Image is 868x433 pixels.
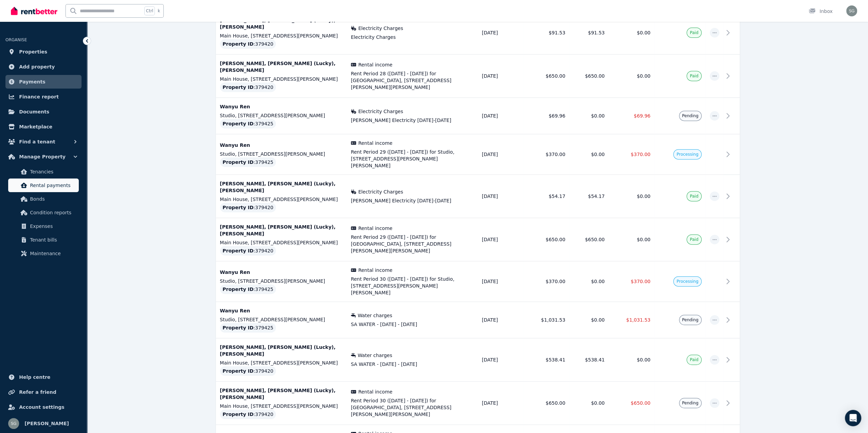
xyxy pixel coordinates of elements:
td: $91.53 [524,11,569,55]
td: $650.00 [569,55,608,98]
img: Shervin Gohari [846,5,857,16]
a: Tenancies [8,165,79,179]
a: Marketplace [5,120,82,134]
span: k [158,8,160,14]
span: Rent Period 30 ([DATE] - [DATE]) for [GEOGRAPHIC_DATA], [STREET_ADDRESS][PERSON_NAME][PERSON_NAME] [351,397,474,418]
a: Tenant bills [8,233,79,247]
a: Expenses [8,219,79,233]
span: $370.00 [631,279,650,284]
span: Property ID [223,247,254,254]
td: [DATE] [478,218,524,261]
td: $69.96 [524,98,569,134]
a: Payments [5,75,82,89]
span: Rental payments [30,181,76,189]
span: Condition reports [30,208,76,217]
td: $538.41 [524,338,569,382]
span: [PERSON_NAME] [25,419,69,428]
p: Studio, [STREET_ADDRESS][PERSON_NAME] [220,112,343,119]
span: Manage Property [19,153,65,161]
span: Electricity Charges [358,188,403,195]
div: : 379425 [220,323,276,333]
span: Rent Period 30 ([DATE] - [DATE]) for Studio, [STREET_ADDRESS][PERSON_NAME][PERSON_NAME] [351,276,474,296]
div: : 379425 [220,119,276,128]
p: Wanyu Ren [220,307,343,314]
span: Rental income [358,61,392,68]
span: Property ID [223,204,254,211]
td: [DATE] [478,382,524,425]
td: [DATE] [478,338,524,382]
p: Wanyu Ren [220,269,343,276]
span: [PERSON_NAME] Electricity [DATE]-[DATE] [351,117,474,124]
td: $650.00 [524,382,569,425]
td: [DATE] [478,134,524,175]
a: Condition reports [8,206,79,219]
span: Rent Period 28 ([DATE] - [DATE]) for [GEOGRAPHIC_DATA], [STREET_ADDRESS][PERSON_NAME][PERSON_NAME] [351,70,474,91]
span: Rental income [358,388,392,395]
p: Studio, [STREET_ADDRESS][PERSON_NAME] [220,278,343,284]
button: Manage Property [5,150,82,164]
p: Studio, [STREET_ADDRESS][PERSON_NAME] [220,151,343,157]
div: Inbox [809,8,833,15]
a: Finance report [5,90,82,104]
span: $69.96 [634,113,650,119]
span: Add property [19,63,55,71]
a: Rental payments [8,179,79,192]
span: Paid [690,237,698,242]
div: : 379425 [220,284,276,294]
td: $0.00 [569,98,608,134]
span: Tenant bills [30,236,76,244]
a: Documents [5,105,82,119]
td: $650.00 [524,55,569,98]
span: $0.00 [637,357,650,362]
span: Rent Period 29 ([DATE] - [DATE]) for Studio, [STREET_ADDRESS][PERSON_NAME][PERSON_NAME] [351,149,474,169]
span: Ctrl [144,6,155,15]
span: $1,031.53 [626,317,650,323]
a: Refer a friend [5,385,82,399]
p: [PERSON_NAME], [PERSON_NAME] (Lucky), [PERSON_NAME] [220,344,343,357]
span: Paid [690,194,698,199]
p: [PERSON_NAME], [PERSON_NAME] (Lucky), [PERSON_NAME] [220,223,343,237]
span: Pending [682,113,698,119]
span: Property ID [223,411,254,418]
p: [PERSON_NAME], [PERSON_NAME] (Lucky), [PERSON_NAME] [220,17,343,30]
span: Electricity Charges [358,25,403,32]
img: Shervin Gohari [8,418,19,429]
td: $650.00 [524,218,569,261]
span: Properties [19,48,47,56]
a: Help centre [5,370,82,384]
div: : 379420 [220,409,276,419]
a: Properties [5,45,82,59]
span: SA WATER - [DATE] - [DATE] [351,361,474,368]
span: Property ID [223,368,254,374]
span: Property ID [223,84,254,91]
td: [DATE] [478,302,524,338]
td: [DATE] [478,98,524,134]
p: Main House, [STREET_ADDRESS][PERSON_NAME] [220,76,343,82]
span: Water charges [358,312,392,319]
div: : 379420 [220,39,276,49]
span: Property ID [223,286,254,293]
span: Electricity Charges [358,108,403,115]
span: ORGANISE [5,37,27,42]
span: Pending [682,317,698,323]
span: $0.00 [637,194,650,199]
span: Property ID [223,41,254,47]
div: Open Intercom Messenger [845,410,861,426]
div: : 379420 [220,82,276,92]
div: : 379425 [220,157,276,167]
span: SA WATER - [DATE] - [DATE] [351,321,474,328]
span: Pending [682,400,698,406]
td: $0.00 [569,261,608,302]
span: Help centre [19,373,50,381]
p: [PERSON_NAME], [PERSON_NAME] (Lucky), [PERSON_NAME] [220,60,343,74]
span: Property ID [223,120,254,127]
span: Processing [676,279,698,284]
p: Main House, [STREET_ADDRESS][PERSON_NAME] [220,239,343,246]
span: $0.00 [637,30,650,35]
p: Main House, [STREET_ADDRESS][PERSON_NAME] [220,32,343,39]
span: $0.00 [637,237,650,242]
td: $1,031.53 [524,302,569,338]
p: [PERSON_NAME], [PERSON_NAME] (Lucky), [PERSON_NAME] [220,387,343,401]
td: $0.00 [569,302,608,338]
span: Property ID [223,324,254,331]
